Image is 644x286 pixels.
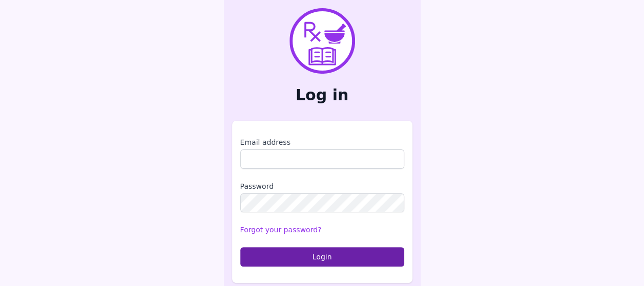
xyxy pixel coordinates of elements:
button: Login [240,247,404,267]
img: PharmXellence Logo [289,8,355,74]
a: Forgot your password? [240,226,322,234]
h2: Log in [232,86,412,104]
label: Password [240,181,404,191]
label: Email address [240,137,404,147]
